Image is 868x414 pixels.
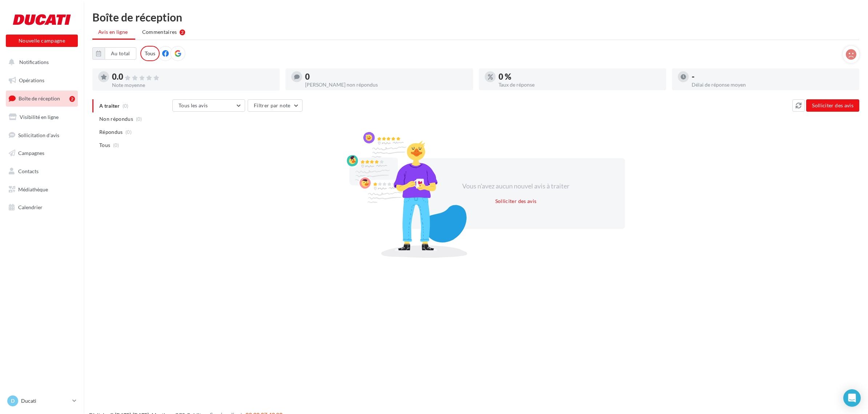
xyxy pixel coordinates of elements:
div: Open Intercom Messenger [843,389,861,407]
div: 0 [305,73,467,81]
a: Campagnes [4,146,79,161]
button: Tous les avis [172,99,245,112]
div: Délai de réponse moyen [692,82,853,87]
span: Répondus [99,128,123,136]
a: Calendrier [4,200,79,215]
div: 0 % [499,73,660,81]
a: Sollicitation d'avis [4,128,79,143]
span: Opérations [19,77,44,83]
a: Contacts [4,164,79,179]
a: Opérations [4,73,79,88]
button: Nouvelle campagne [6,35,78,47]
div: Tous [140,46,160,61]
span: (0) [125,129,132,135]
span: Tous les avis [179,102,208,108]
span: Sollicitation d'avis [18,132,59,138]
a: Médiathèque [4,182,79,197]
span: Tous [99,142,110,149]
span: Non répondus [99,115,133,123]
span: Campagnes [18,150,44,156]
span: Calendrier [18,204,43,210]
div: 2 [69,96,75,102]
span: Notifications [19,59,49,65]
div: Boîte de réception [92,12,859,23]
div: - [692,73,853,81]
span: (0) [136,116,142,122]
div: 2 [180,29,185,35]
button: Au total [92,47,136,60]
div: 0.0 [112,73,274,81]
span: Boîte de réception [19,95,60,101]
a: Visibilité en ligne [4,110,79,125]
span: D [11,397,15,405]
p: Ducati [21,397,69,405]
span: (0) [113,142,119,148]
span: Commentaires [142,28,177,36]
button: Filtrer par note [248,99,303,112]
span: Contacts [18,168,39,174]
button: Solliciter des avis [492,197,540,206]
div: Taux de réponse [499,82,660,87]
button: Notifications [4,55,76,70]
button: Solliciter des avis [806,99,859,112]
a: Boîte de réception2 [4,91,79,106]
a: D Ducati [6,394,78,408]
div: [PERSON_NAME] non répondus [305,82,467,87]
button: Au total [105,47,136,60]
div: Note moyenne [112,83,274,88]
span: Visibilité en ligne [20,114,59,120]
div: Vous n'avez aucun nouvel avis à traiter [453,182,579,191]
span: Médiathèque [18,186,48,192]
